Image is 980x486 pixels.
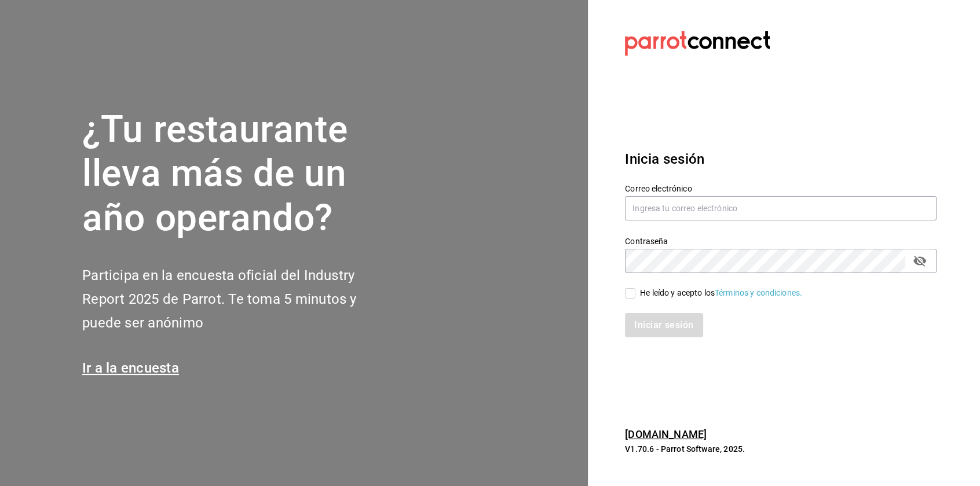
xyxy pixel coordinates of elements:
[640,287,802,299] div: He leído y acepto los
[625,428,707,440] a: [DOMAIN_NAME]
[625,184,937,192] label: Correo electrónico
[82,264,395,334] h2: Participa en la encuesta oficial del Industry Report 2025 de Parrot. Te toma 5 minutos y puede se...
[82,108,395,241] h1: ¿Tu restaurante lleva más de un año operando?
[82,360,179,376] a: Ir a la encuesta
[625,237,937,245] label: Contraseña
[625,149,937,170] h3: Inicia sesión
[625,196,937,220] input: Ingresa tu correo electrónico
[625,443,937,455] p: V1.70.6 - Parrot Software, 2025.
[910,251,930,271] button: passwordField
[715,288,802,297] a: Términos y condiciones.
